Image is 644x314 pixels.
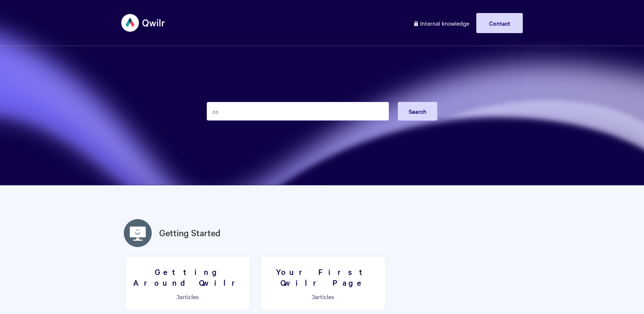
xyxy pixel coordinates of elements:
a: Contact [476,13,523,33]
a: Getting Started [159,226,220,240]
a: Your First Qwilr Page 3articles [260,256,386,310]
h3: Your First Qwilr Page [265,266,381,288]
input: Search the knowledge base [207,102,389,121]
span: 3 [312,292,315,301]
span: 3 [177,292,180,301]
a: Getting Around Qwilr 3articles [125,256,251,310]
img: Qwilr Help Center [121,9,165,37]
button: Search [398,102,437,121]
p: articles [265,293,381,300]
p: articles [129,293,246,300]
h3: Getting Around Qwilr [129,266,246,288]
span: Search [409,107,426,115]
a: Internal knowledge [408,13,475,33]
